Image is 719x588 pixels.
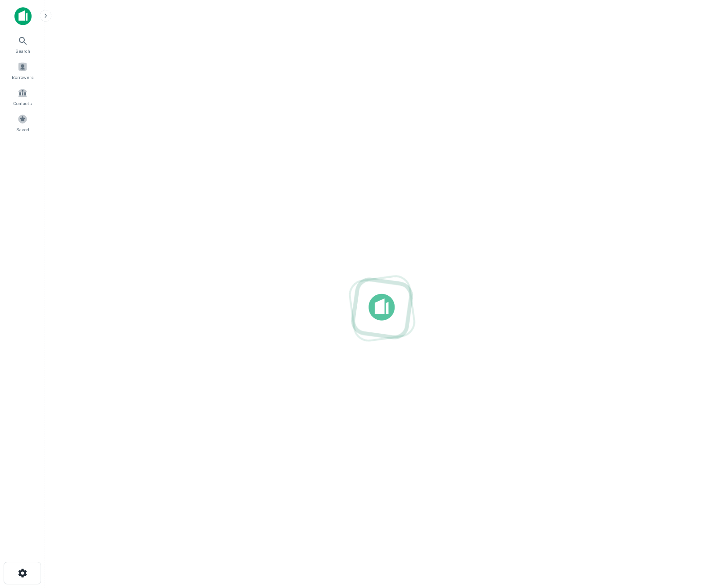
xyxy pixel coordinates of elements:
span: Saved [16,126,29,133]
a: Borrowers [3,58,42,83]
span: Search [15,47,30,55]
a: Search [3,32,42,56]
span: Borrowers [12,73,33,81]
iframe: Chat Widget [674,487,719,530]
img: capitalize-icon.png [14,7,32,25]
a: Contacts [3,84,42,109]
a: Saved [3,110,42,135]
span: Contacts [14,100,32,107]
